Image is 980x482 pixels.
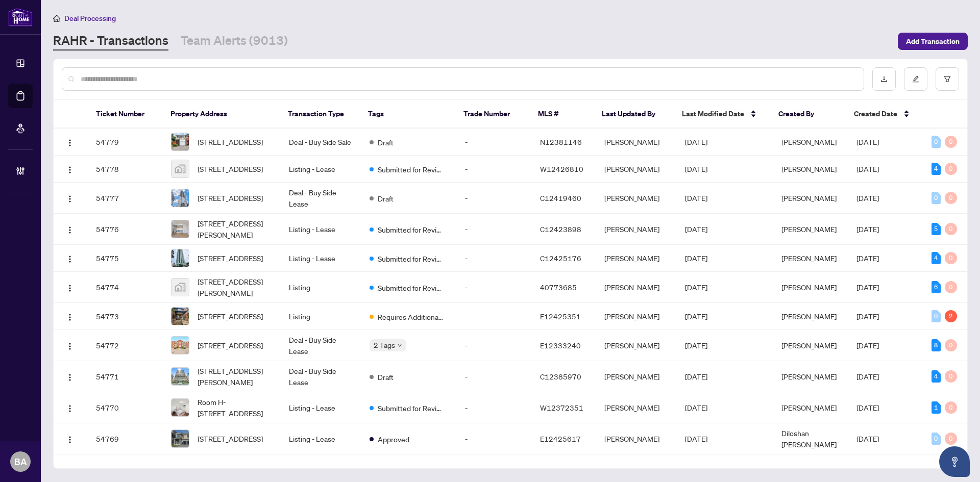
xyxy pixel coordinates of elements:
[66,436,74,444] img: Logo
[932,281,941,293] div: 6
[906,33,960,49] span: Add Transaction
[88,330,163,361] td: 54772
[945,310,957,322] div: 2
[8,8,33,27] img: logo
[171,249,189,267] img: thumbnail-img
[88,156,163,183] td: 54778
[280,100,360,129] th: Transaction Type
[530,100,594,129] th: MLS #
[596,129,677,156] td: [PERSON_NAME]
[912,75,919,83] span: edit
[932,252,941,264] div: 4
[856,341,879,350] span: [DATE]
[88,100,162,129] th: Ticket Number
[198,311,263,322] span: [STREET_ADDRESS]
[378,434,409,445] span: Approved
[198,276,273,298] span: [STREET_ADDRESS][PERSON_NAME]
[781,403,837,412] span: [PERSON_NAME]
[171,399,189,416] img: thumbnail-img
[378,311,444,322] span: Requires Additional Docs
[281,245,361,272] td: Listing - Lease
[62,190,78,206] button: Logo
[596,214,677,245] td: [PERSON_NAME]
[171,160,189,177] img: thumbnail-img
[898,33,968,50] button: Add Transaction
[685,253,707,263] span: [DATE]
[66,342,74,350] img: Logo
[53,32,168,50] a: RAHR - Transactions
[856,193,879,202] span: [DATE]
[685,224,707,234] span: [DATE]
[945,433,957,445] div: 0
[457,423,532,454] td: -
[540,372,581,381] span: C12385970
[781,253,837,263] span: [PERSON_NAME]
[540,434,581,443] span: E12425617
[781,137,837,146] span: [PERSON_NAME]
[62,221,78,237] button: Logo
[781,164,837,173] span: [PERSON_NAME]
[198,433,263,444] span: [STREET_ADDRESS]
[378,371,394,383] span: Draft
[856,372,879,381] span: [DATE]
[685,164,707,173] span: [DATE]
[939,446,970,477] button: Open asap
[64,14,116,23] span: Deal Processing
[596,245,677,272] td: [PERSON_NAME]
[455,100,530,129] th: Trade Number
[198,218,273,240] span: [STREET_ADDRESS][PERSON_NAME]
[856,403,879,412] span: [DATE]
[685,372,707,381] span: [DATE]
[66,166,74,174] img: Logo
[198,396,273,419] span: Room H-[STREET_ADDRESS]
[281,129,361,156] td: Deal - Buy Side Sale
[88,129,163,156] td: 54779
[856,224,879,234] span: [DATE]
[596,272,677,303] td: [PERSON_NAME]
[374,339,395,351] span: 2 Tags
[281,330,361,361] td: Deal - Buy Side Lease
[781,283,837,292] span: [PERSON_NAME]
[171,189,189,207] img: thumbnail-img
[66,404,74,413] img: Logo
[62,308,78,324] button: Logo
[540,253,581,263] span: C12425176
[872,67,896,91] button: download
[685,312,707,321] span: [DATE]
[198,163,263,174] span: [STREET_ADDRESS]
[540,283,577,292] span: 40773685
[945,192,957,204] div: 0
[540,224,581,234] span: C12423898
[932,310,941,322] div: 0
[781,312,837,321] span: [PERSON_NAME]
[457,156,532,183] td: -
[781,372,837,381] span: [PERSON_NAME]
[856,253,879,263] span: [DATE]
[198,365,273,388] span: [STREET_ADDRESS][PERSON_NAME]
[281,361,361,392] td: Deal - Buy Side Lease
[360,100,455,129] th: Tags
[88,303,163,330] td: 54773
[781,428,837,449] span: Diloshan [PERSON_NAME]
[945,370,957,383] div: 0
[281,303,361,330] td: Listing
[88,183,163,214] td: 54777
[904,67,927,91] button: edit
[945,223,957,235] div: 0
[880,75,888,83] span: download
[932,339,941,351] div: 8
[171,133,189,150] img: thumbnail-img
[62,279,78,295] button: Logo
[281,214,361,245] td: Listing - Lease
[53,15,60,22] span: home
[856,283,879,292] span: [DATE]
[457,214,532,245] td: -
[171,308,189,325] img: thumbnail-img
[932,163,941,175] div: 4
[281,156,361,183] td: Listing - Lease
[781,224,837,234] span: [PERSON_NAME]
[596,330,677,361] td: [PERSON_NAME]
[198,340,263,351] span: [STREET_ADDRESS]
[945,281,957,293] div: 0
[66,226,74,234] img: Logo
